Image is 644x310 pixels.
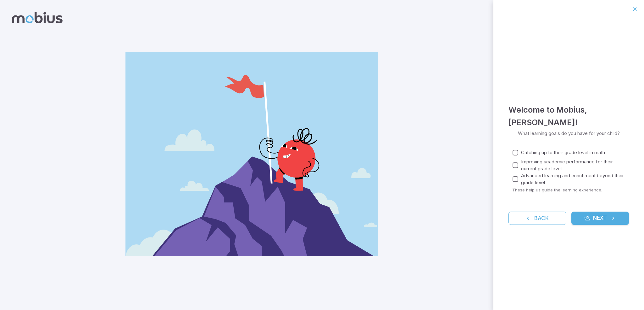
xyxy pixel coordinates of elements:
[508,212,566,225] button: Back
[521,158,624,172] span: Improving academic performance for their current grade level
[571,212,629,225] button: Next
[521,149,605,156] span: Catching up to their grade level in math
[512,187,629,193] p: These help us guide the learning experience.
[518,130,620,137] p: What learning goals do you have for your child?
[521,172,624,186] span: Advanced learning and enrichment beyond their grade level
[125,52,378,256] img: parent_2-illustration
[508,103,629,129] h4: Welcome to Mobius , [PERSON_NAME] !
